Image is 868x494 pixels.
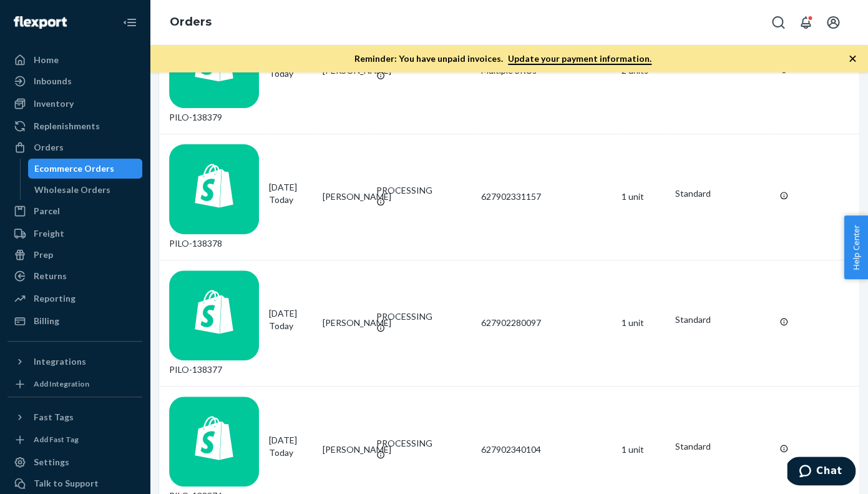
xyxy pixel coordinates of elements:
[34,162,114,175] div: Ecommerce Orders
[28,159,143,179] a: Ecommerce Orders
[7,137,142,157] a: Orders
[844,215,868,279] button: Help Center
[169,144,259,250] div: PILO-138378
[376,184,471,197] div: PROCESSING
[7,407,142,427] button: Fast Tags
[34,434,79,445] div: Add Fast Tag
[7,311,142,331] a: Billing
[14,16,67,29] img: Flexport logo
[481,317,611,329] div: 627902280097
[28,180,143,200] a: Wholesale Orders
[34,120,100,132] div: Replenishments
[675,440,769,453] p: Standard
[34,411,74,423] div: Fast Tags
[34,141,64,154] div: Orders
[34,227,64,240] div: Freight
[269,307,313,332] div: [DATE]
[7,352,142,372] button: Integrations
[318,134,371,260] td: [PERSON_NAME]
[675,187,769,200] p: Standard
[34,456,69,468] div: Settings
[376,437,471,450] div: PROCESSING
[7,432,142,447] a: Add Fast Tag
[793,10,818,35] button: Open notifications
[7,266,142,286] a: Returns
[34,184,110,196] div: Wholesale Orders
[7,116,142,136] a: Replenishments
[170,15,212,29] a: Orders
[7,201,142,221] a: Parcel
[34,54,59,66] div: Home
[34,378,89,389] div: Add Integration
[616,134,670,260] td: 1 unit
[34,75,72,87] div: Inbounds
[269,67,313,80] p: Today
[376,310,471,323] div: PROCESSING
[354,52,651,65] p: Reminder: You have unpaid invoices.
[34,355,86,368] div: Integrations
[34,270,67,282] div: Returns
[7,245,142,265] a: Prep
[7,377,142,392] a: Add Integration
[7,71,142,91] a: Inbounds
[787,457,856,488] iframe: Opens a widget where you can chat to one of our agents
[7,94,142,114] a: Inventory
[34,97,74,110] div: Inventory
[269,320,313,332] p: Today
[269,447,313,459] p: Today
[269,194,313,206] p: Today
[117,10,142,35] button: Close Navigation
[821,10,846,35] button: Open account menu
[34,249,53,261] div: Prep
[508,53,651,65] a: Update your payment information.
[481,190,611,203] div: 627902331157
[7,473,142,493] button: Talk to Support
[481,443,611,456] div: 627902340104
[766,10,791,35] button: Open Search Box
[269,181,313,206] div: [DATE]
[34,292,76,305] div: Reporting
[34,205,60,217] div: Parcel
[7,289,142,309] a: Reporting
[7,224,142,244] a: Freight
[34,477,99,490] div: Talk to Support
[616,260,670,386] td: 1 unit
[318,260,371,386] td: [PERSON_NAME]
[160,4,222,41] ol: breadcrumbs
[7,50,142,70] a: Home
[7,452,142,472] a: Settings
[34,315,59,327] div: Billing
[169,270,259,376] div: PILO-138377
[269,434,313,459] div: [DATE]
[675,314,769,326] p: Standard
